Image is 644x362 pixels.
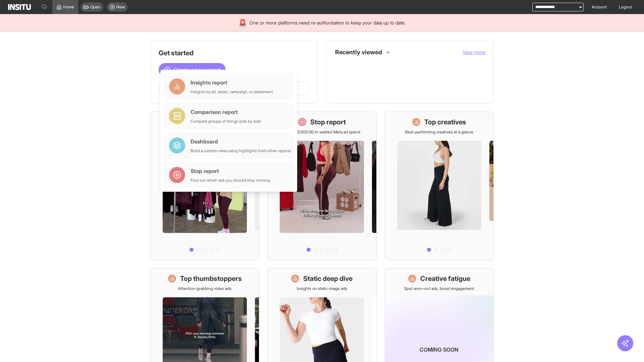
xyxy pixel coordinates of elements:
p: Best-performing creatives at a glance [405,129,473,135]
span: View more [463,49,485,55]
div: Comparison report [191,108,261,116]
h1: Top creatives [424,117,466,127]
button: View more [463,49,485,56]
h1: Static deep dive [303,274,353,283]
img: Logo [8,4,31,10]
span: Home [63,4,74,10]
span: Create a new report [173,66,220,74]
a: Stop reportSave £20,500.90 in wasted Meta ad spend [267,112,376,260]
div: Insights by ad, adset, campaign, or placement [191,89,273,95]
span: New [116,4,125,10]
div: 🚨 [238,18,247,27]
a: Top creativesBest-performing creatives at a glance [385,112,494,260]
div: Dashboard [191,137,291,145]
p: Save £20,500.90 in wasted Meta ad spend [283,129,360,135]
span: Open [90,4,100,10]
span: One or more platforms need re-authorisation to keep your data up to date. [250,19,406,26]
p: Attention-grabbing video ads [178,286,231,291]
p: Insights on static image ads [297,286,347,291]
button: Create a new report [159,63,226,76]
div: Find out which ads you should stop running [191,178,270,183]
h1: Stop report [310,117,346,127]
h1: Get started [159,48,310,58]
h1: Top thumbstoppers [180,274,242,283]
div: Insights report [191,78,273,86]
a: What's live nowSee all active ads instantly [150,112,259,260]
div: Stop report [191,167,270,175]
div: Build a custom view using highlights from other reports [191,148,291,154]
div: Compare groups of things side by side [191,119,261,124]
